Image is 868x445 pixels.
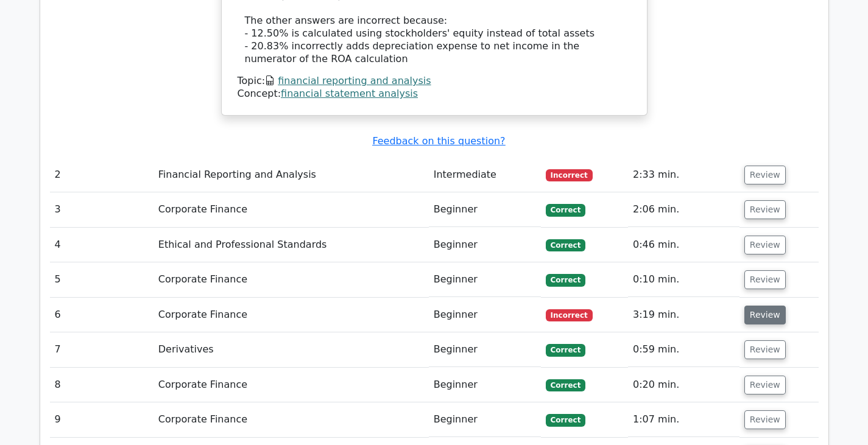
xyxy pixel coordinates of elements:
td: Ethical and Professional Standards [153,228,429,262]
a: financial statement analysis [281,88,418,99]
td: Corporate Finance [153,402,429,437]
button: Review [744,376,786,394]
td: 6 [50,298,153,332]
span: Correct [546,379,585,391]
span: Correct [546,414,585,426]
td: Beginner [429,368,541,402]
span: Incorrect [546,309,593,321]
td: Beginner [429,298,541,332]
td: 0:46 min. [628,228,739,262]
td: Corporate Finance [153,298,429,332]
div: Topic: [238,75,631,88]
button: Review [744,236,786,254]
td: 7 [50,332,153,367]
span: Correct [546,239,585,251]
td: 2:33 min. [628,158,739,192]
a: Feedback on this question? [372,135,505,147]
td: Beginner [429,332,541,367]
td: Beginner [429,228,541,262]
td: 4 [50,228,153,262]
td: Beginner [429,192,541,227]
span: Incorrect [546,169,593,181]
td: Derivatives [153,332,429,367]
button: Review [744,410,786,429]
td: Corporate Finance [153,368,429,402]
span: Correct [546,204,585,216]
td: 2:06 min. [628,192,739,227]
a: financial reporting and analysis [278,75,431,86]
button: Review [744,270,786,289]
td: Intermediate [429,158,541,192]
td: 0:20 min. [628,368,739,402]
td: 0:10 min. [628,262,739,297]
td: Financial Reporting and Analysis [153,158,429,192]
div: Concept: [238,88,631,100]
button: Review [744,166,786,184]
button: Review [744,306,786,324]
td: 1:07 min. [628,402,739,437]
td: Corporate Finance [153,262,429,297]
td: 8 [50,368,153,402]
td: 2 [50,158,153,192]
button: Review [744,200,786,219]
td: Beginner [429,402,541,437]
td: 9 [50,402,153,437]
span: Correct [546,274,585,286]
td: 5 [50,262,153,297]
td: 0:59 min. [628,332,739,367]
td: Beginner [429,262,541,297]
td: 3 [50,192,153,227]
button: Review [744,340,786,359]
td: 3:19 min. [628,298,739,332]
td: Corporate Finance [153,192,429,227]
span: Correct [546,344,585,356]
